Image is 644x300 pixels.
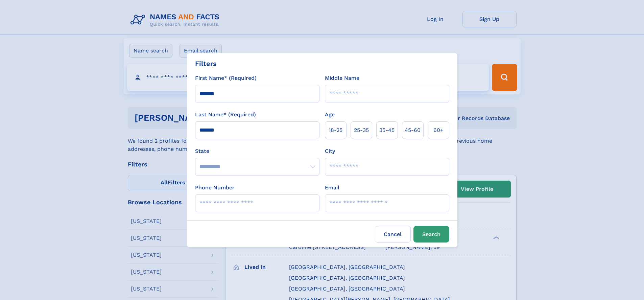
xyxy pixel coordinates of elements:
label: Middle Name [325,74,359,82]
button: Search [413,226,449,243]
span: 35‑45 [379,126,395,134]
span: 18‑25 [329,126,342,134]
label: State [195,147,319,155]
span: 45‑60 [405,126,421,134]
label: Phone Number [195,184,235,192]
label: Last Name* (Required) [195,111,256,119]
span: 25‑35 [354,126,369,134]
label: Age [325,111,335,119]
label: First Name* (Required) [195,74,257,82]
span: 60+ [433,126,444,134]
label: City [325,147,335,155]
label: Cancel [375,226,411,243]
div: Filters [195,59,217,69]
label: Email [325,184,339,192]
